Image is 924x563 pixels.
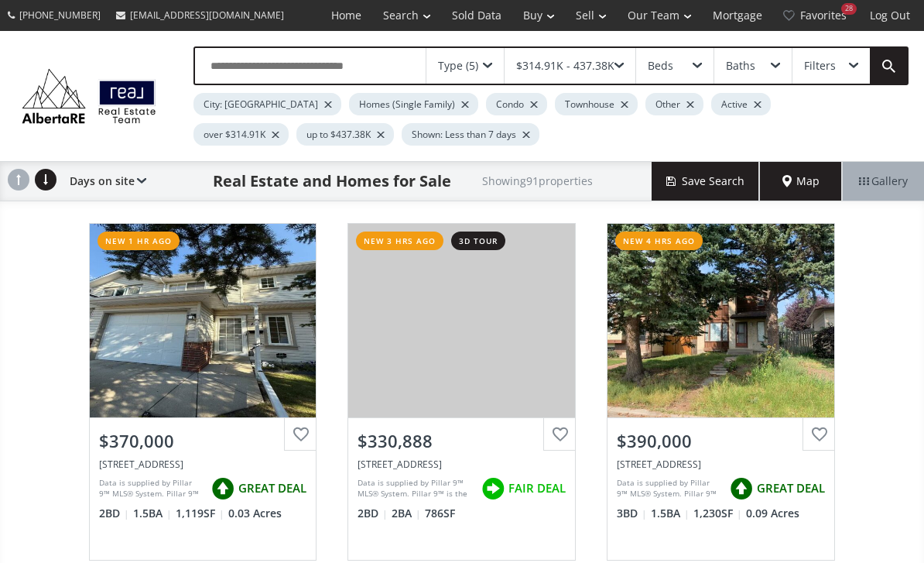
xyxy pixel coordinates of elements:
span: Gallery [859,173,908,189]
div: Shown: Less than 7 days [402,123,539,146]
span: GREAT DEAL [757,480,825,496]
div: City: [GEOGRAPHIC_DATA] [193,93,341,115]
span: [PHONE_NUMBER] [19,9,101,22]
h1: Real Estate and Homes for Sale [213,170,451,192]
div: Beds [648,60,673,71]
img: Logo [15,65,163,126]
h2: Showing 91 properties [482,175,593,187]
div: Filters [804,60,836,71]
span: FAIR DEAL [508,480,566,496]
span: 0.03 Acres [228,506,282,521]
span: 1,230 SF [693,506,742,521]
span: 786 SF [425,506,455,521]
div: Homes (Single Family) [349,93,478,115]
div: 8 Abberfield Crescent NE, Calgary, AB T2A6N6 [617,458,825,471]
div: Days on site [62,162,146,201]
div: Active [711,93,771,115]
div: Data is supplied by Pillar 9™ MLS® System. Pillar 9™ is the owner of the copyright in its MLS® Sy... [617,477,722,500]
span: GREAT DEAL [238,480,306,496]
div: 12 Millrise Green SW, Calgary, AB T2Y 3E8 [99,458,307,471]
span: 3 BD [617,506,647,521]
div: $370,000 [99,429,307,453]
div: Condo [486,93,547,115]
div: 76 Cornerstone Passage NE #2126, Calgary, AB T3N0Y6 [358,458,566,471]
span: 1.5 BA [651,506,690,521]
div: Type (5) [438,60,478,71]
a: [EMAIL_ADDRESS][DOMAIN_NAME] [108,1,292,29]
div: up to $437.38K [296,123,394,146]
img: rating icon [207,473,238,504]
span: 0.09 Acres [746,506,799,521]
img: rating icon [726,473,757,504]
span: 1,119 SF [176,506,224,521]
span: 1.5 BA [133,506,172,521]
img: rating icon [477,473,508,504]
span: 2 BD [99,506,129,521]
span: [EMAIL_ADDRESS][DOMAIN_NAME] [130,9,284,22]
div: Gallery [842,162,924,201]
div: $314.91K - 437.38K [516,60,614,71]
button: Save Search [652,162,760,201]
span: 2 BA [392,506,421,521]
span: 2 BD [358,506,388,521]
div: Townhouse [555,93,638,115]
div: $330,888 [358,429,566,453]
span: Map [782,173,820,189]
div: Data is supplied by Pillar 9™ MLS® System. Pillar 9™ is the owner of the copyright in its MLS® Sy... [358,477,474,500]
div: over $314.91K [193,123,289,146]
div: Data is supplied by Pillar 9™ MLS® System. Pillar 9™ is the owner of the copyright in its MLS® Sy... [99,477,204,500]
div: $390,000 [617,429,825,453]
div: Baths [726,60,755,71]
div: 28 [841,3,857,15]
div: Other [645,93,703,115]
div: Map [760,162,842,201]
